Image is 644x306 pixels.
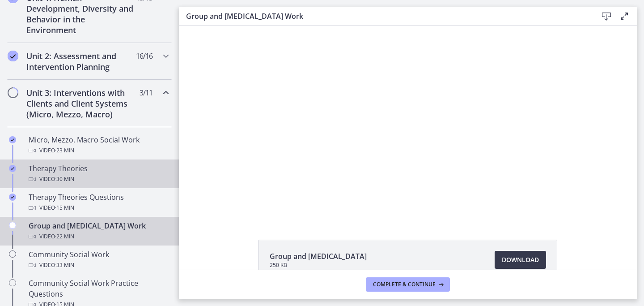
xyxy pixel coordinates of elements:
[29,249,168,271] div: Community Social Work
[186,11,583,22] h3: Group and [MEDICAL_DATA] Work
[9,136,16,143] i: Completed
[26,51,136,72] h2: Unit 2: Assessment and Intervention Planning
[9,165,16,172] i: Completed
[29,163,168,185] div: Therapy Theories
[29,260,168,271] div: Video
[495,251,546,269] a: Download
[373,281,436,288] span: Complete & continue
[29,220,168,242] div: Group and [MEDICAL_DATA] Work
[8,51,18,61] i: Completed
[55,260,74,271] span: · 33 min
[29,231,168,242] div: Video
[55,145,74,156] span: · 23 min
[29,145,168,156] div: Video
[140,87,153,98] span: 3 / 11
[29,203,168,213] div: Video
[29,192,168,213] div: Therapy Theories Questions
[502,254,539,265] span: Download
[179,26,637,219] iframe: Video Lesson
[55,203,74,213] span: · 15 min
[29,174,168,185] div: Video
[136,51,153,61] span: 16 / 16
[270,251,367,262] span: Group and [MEDICAL_DATA]
[29,134,168,156] div: Micro, Mezzo, Macro Social Work
[366,277,450,292] button: Complete & continue
[9,194,16,201] i: Completed
[55,174,74,185] span: · 30 min
[270,262,367,269] span: 250 KB
[26,87,136,120] h2: Unit 3: Interventions with Clients and Client Systems (Micro, Mezzo, Macro)
[55,231,74,242] span: · 22 min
